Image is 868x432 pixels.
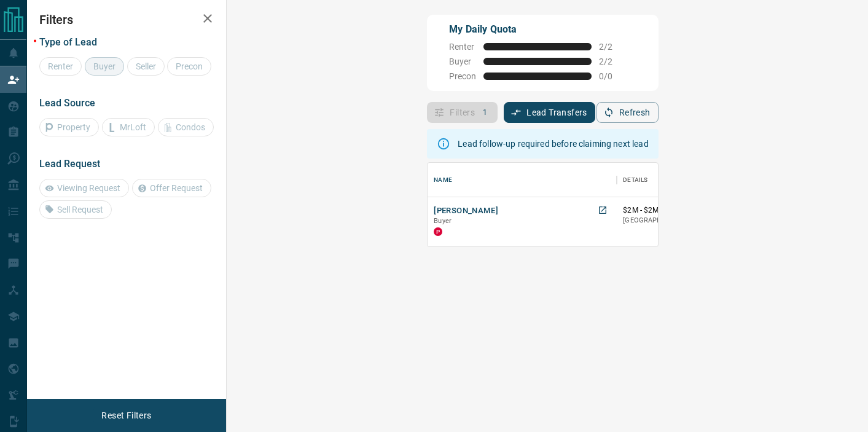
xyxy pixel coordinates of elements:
span: Renter [449,42,476,52]
a: Open in New Tab [595,202,611,218]
button: Refresh [596,102,659,123]
p: [GEOGRAPHIC_DATA] [623,216,729,226]
span: Buyer [434,217,452,225]
div: property.ca [434,227,442,236]
p: $2M - $2M [623,205,729,216]
span: 2 / 2 [599,57,626,66]
button: Lead Transfers [504,102,595,123]
span: 2 / 2 [599,42,626,52]
button: Reset Filters [93,405,159,426]
div: Lead follow-up required before claiming next lead [458,133,648,155]
div: Name [428,163,617,197]
p: My Daily Quota [449,22,626,37]
h2: Filters [39,12,214,27]
span: Type of Lead [39,36,97,48]
span: Lead Source [39,97,95,109]
button: [PERSON_NAME] [434,205,498,217]
span: Precon [449,71,476,81]
span: Lead Request [39,158,100,170]
div: Name [434,163,452,197]
span: 0 / 0 [599,71,626,81]
div: Details [623,163,647,197]
span: Buyer [449,57,476,66]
